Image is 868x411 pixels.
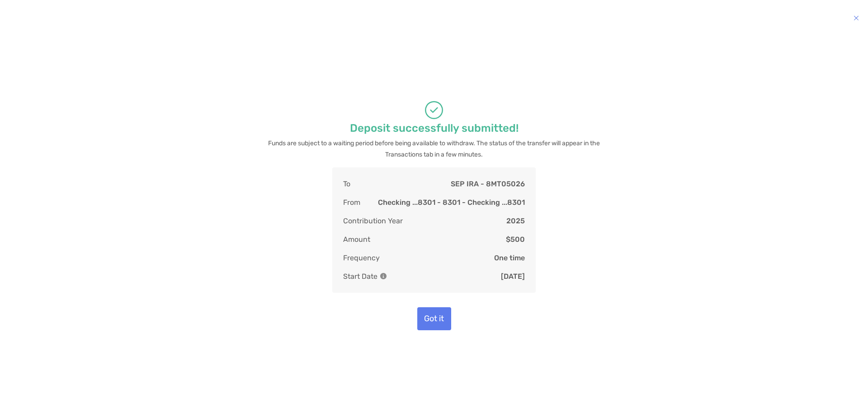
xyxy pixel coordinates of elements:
[494,252,525,263] p: One time
[417,307,451,330] button: Got it
[378,197,525,208] p: Checking ...8301 - 8301 - Checking ...8301
[264,138,604,160] p: Funds are subject to a waiting period before being available to withdraw. The status of the trans...
[506,215,525,226] p: 2025
[451,178,525,189] p: SEP IRA - 8MT05026
[506,234,525,245] p: $500
[343,215,403,226] p: Contribution Year
[343,234,370,245] p: Amount
[343,178,350,189] p: To
[343,197,360,208] p: From
[380,273,387,279] img: Information Icon
[343,252,380,263] p: Frequency
[350,123,519,134] p: Deposit successfully submitted!
[343,271,387,282] p: Start Date
[501,271,525,282] p: [DATE]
